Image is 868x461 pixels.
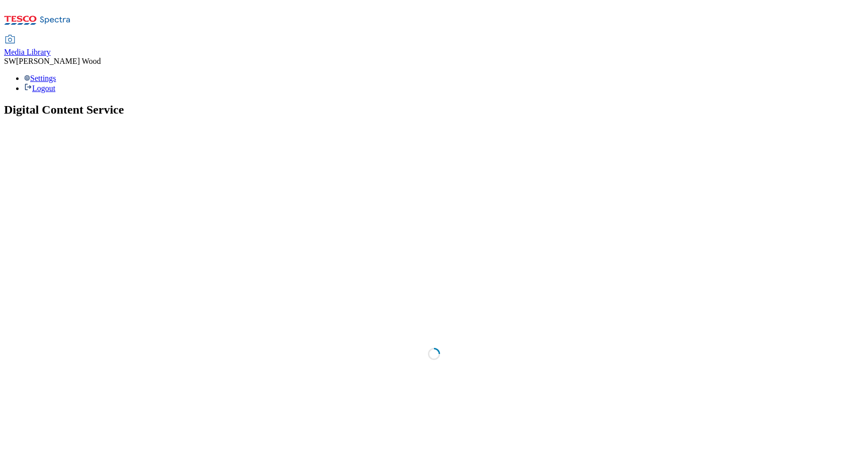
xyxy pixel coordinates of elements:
a: Settings [24,74,56,82]
span: Media Library [4,48,51,56]
span: SW [4,57,16,65]
a: Logout [24,84,55,93]
span: [PERSON_NAME] Wood [16,57,101,65]
a: Media Library [4,36,51,57]
h1: Digital Content Service [4,103,864,117]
